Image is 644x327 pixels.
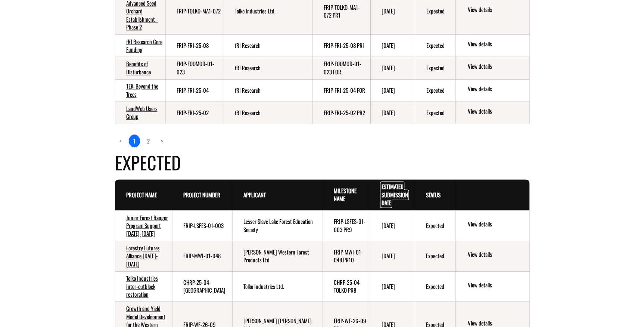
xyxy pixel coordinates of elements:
a: View details [467,6,526,15]
td: action menu [455,57,529,79]
td: FRIP-FOOMOD-01-023 FOR [312,57,370,79]
time: [DATE] [381,252,395,260]
td: FRIP-FRI-25-08 [165,34,224,57]
time: [DATE] [382,41,395,49]
a: Benefits of Disturbance [126,59,151,75]
time: [DATE] [381,221,395,229]
time: [DATE] [381,282,395,290]
td: FRIP-FRI-25-04 FOR [312,79,370,102]
a: Milestone Name [334,186,357,203]
td: action menu [455,210,529,241]
a: 1 [128,134,140,148]
td: action menu [455,241,529,271]
td: Tolko Industries Ltd. [232,271,323,302]
td: FRIP-FOOMOD-01-023 [165,57,224,79]
td: action menu [455,102,529,124]
h4: Expected [115,149,529,176]
a: page 2 [143,135,154,147]
a: View details [467,107,526,116]
td: fRI Research Core Funding [115,34,165,57]
td: Lesser Slave Lake Forest Education Society [232,210,323,241]
td: LandWeb Users Group [115,102,165,124]
td: Forestry Futures Alliance 2022-2026 [115,241,172,271]
td: FRIP-FRI-25-08 PR1 [312,34,370,57]
td: fRI Research [224,102,312,124]
td: 4/30/2025 [370,57,415,79]
td: action menu [455,271,529,302]
td: Benefits of Disturbance [115,57,165,79]
a: Project Name [126,191,157,199]
td: fRI Research [224,79,312,102]
time: [DATE] [382,64,395,72]
td: fRI Research [224,34,312,57]
td: Junior Forest Ranger Program Support 2024-2029 [115,210,172,241]
td: FRIP-MWI-01-048 PR10 [323,241,370,271]
td: Expected [415,102,455,124]
td: FRIP-MWI-01-048 [172,241,233,271]
a: fRI Research Core Funding [126,37,162,53]
a: Tolko Industries Inter-cutblock restoration [126,274,158,298]
a: View details [467,85,526,94]
a: View details [467,40,526,49]
time: [DATE] [382,7,395,15]
td: action menu [455,34,529,57]
td: FRIP-FRI-25-02 [165,102,224,124]
td: FRIP-FRI-25-04 [165,79,224,102]
td: Expected [415,34,455,57]
a: View details [467,250,526,259]
td: 3/30/2025 [370,79,415,102]
td: Expected [415,241,455,271]
td: Tolko Industries Inter-cutblock restoration [115,271,172,302]
td: Expected [415,271,455,302]
a: LandWeb Users Group [126,104,158,120]
td: 8/30/2028 [370,241,414,271]
a: View details [467,62,526,71]
td: CHRP-25-04-TOLKO [172,271,233,302]
td: Expected [415,57,455,79]
td: fRI Research [224,57,312,79]
td: Expected [415,79,455,102]
a: Estimated Submission Date [381,182,408,207]
td: CHRP-25-04-TOLKO PR8 [323,271,370,302]
td: FRIP-LSFES-01-003 [172,210,233,241]
a: Forestry Futures Alliance [DATE]-[DATE] [126,244,160,268]
td: 5/29/2025 [370,34,415,57]
td: Millar Western Forest Products Ltd. [232,241,323,271]
td: Expected [415,210,455,241]
time: [DATE] [382,108,395,117]
td: TEK: Beyond the Trees [115,79,165,102]
td: action menu [455,79,529,102]
td: 9/14/2028 [370,210,414,241]
td: 8/30/2028 [370,271,414,302]
td: FRIP-FRI-25-02 PR2 [312,102,370,124]
time: [DATE] [382,86,395,94]
a: View details [467,281,526,290]
a: Applicant [243,191,266,199]
td: FRIP-LSFES-01-003 PR9 [323,210,370,241]
a: Junior Forest Ranger Program Support [DATE]-[DATE] [126,213,168,238]
td: 3/30/2025 [370,102,415,124]
a: Previous page [115,135,126,147]
a: Next page [156,135,168,147]
th: Actions [455,180,529,210]
a: Project Number [183,191,220,199]
a: View details [467,220,526,229]
a: TEK: Beyond the Trees [126,82,158,98]
a: Status [426,191,441,199]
